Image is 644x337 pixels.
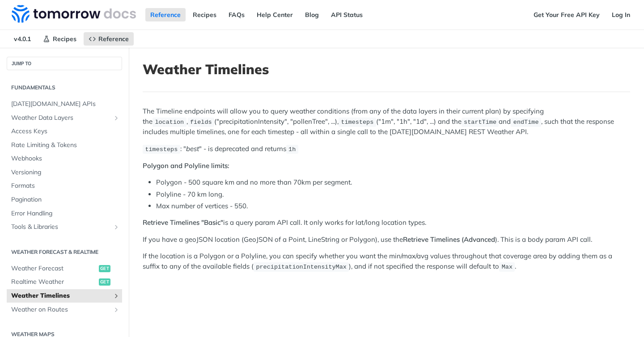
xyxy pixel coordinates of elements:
[11,209,120,218] span: Error Handling
[7,220,122,234] a: Tools & LibrariesShow subpages for Tools & Libraries
[143,235,630,245] p: If you have a geoJSON location (GeoJSON of a Point, LineString or Polygon), use the ). This is a ...
[7,193,122,206] a: Pagination
[7,248,122,256] h2: Weather Forecast & realtime
[7,289,122,303] a: Weather TimelinesShow subpages for Weather Timelines
[300,8,324,21] a: Blog
[499,262,515,271] code: Max
[511,118,541,126] code: endTime
[7,275,122,289] a: Realtime Weatherget
[188,118,214,126] code: fields
[11,114,110,122] span: Weather Data Layers
[99,278,110,286] span: get
[11,168,120,177] span: Versioning
[143,218,223,227] strong: Retrieve Timelines "Basic"
[252,8,298,21] a: Help Center
[156,190,630,200] li: Polyline - 70 km long.
[7,111,122,125] a: Weather Data LayersShow subpages for Weather Data Layers
[7,57,122,70] button: JUMP TO
[7,84,122,92] h2: Fundamentals
[156,201,630,211] li: Max number of vertices - 550.
[12,5,136,23] img: Tomorrow.io Weather API Docs
[462,118,499,126] code: startTime
[11,127,120,136] span: Access Keys
[254,262,349,271] code: precipitationIntensityMax
[98,35,129,43] span: Reference
[53,35,76,43] span: Recipes
[143,145,180,154] code: timesteps
[11,154,120,163] span: Webhooks
[7,179,122,193] a: Formats
[143,161,229,170] strong: Polygon and Polyline limits:
[11,305,110,314] span: Weather on Routes
[99,265,110,272] span: get
[11,141,120,150] span: Rate Limiting & Tokens
[529,8,605,21] a: Get Your Free API Key
[339,118,376,126] code: timesteps
[143,218,630,228] p: is a query param API call. It only works for lat/long location types.
[9,32,36,46] span: v4.0.1
[113,114,120,122] button: Show subpages for Weather Data Layers
[403,235,495,244] strong: Retrieve Timelines (Advanced
[326,8,368,21] a: API Status
[7,152,122,165] a: Webhooks
[11,278,97,286] span: Realtime Weather
[143,61,630,77] h1: Weather Timelines
[11,181,120,190] span: Formats
[11,195,120,204] span: Pagination
[156,177,630,188] li: Polygon - 500 square km and no more than 70km per segment.
[7,97,122,111] a: [DATE][DOMAIN_NAME] APIs
[38,32,81,46] a: Recipes
[224,8,250,21] a: FAQs
[11,223,110,232] span: Tools & Libraries
[153,118,186,126] code: location
[607,8,635,21] a: Log In
[143,106,630,137] p: The Timeline endpoints will allow you to query weather conditions (from any of the data layers in...
[7,166,122,179] a: Versioning
[286,145,298,154] code: 1h
[186,144,199,153] em: best
[143,251,630,272] p: If the location is a Polygon or a Polyline, you can specify whether you want the min/max/avg valu...
[113,306,120,313] button: Show subpages for Weather on Routes
[7,207,122,220] a: Error Handling
[188,8,221,21] a: Recipes
[113,292,120,299] button: Show subpages for Weather Timelines
[7,262,122,275] a: Weather Forecastget
[145,8,186,21] a: Reference
[11,100,120,109] span: [DATE][DOMAIN_NAME] APIs
[11,264,97,273] span: Weather Forecast
[11,291,110,300] span: Weather Timelines
[7,303,122,316] a: Weather on RoutesShow subpages for Weather on Routes
[113,223,120,231] button: Show subpages for Tools & Libraries
[7,139,122,152] a: Rate Limiting & Tokens
[7,125,122,138] a: Access Keys
[84,32,134,46] a: Reference
[143,144,630,154] p: : " " - is deprecated and returns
